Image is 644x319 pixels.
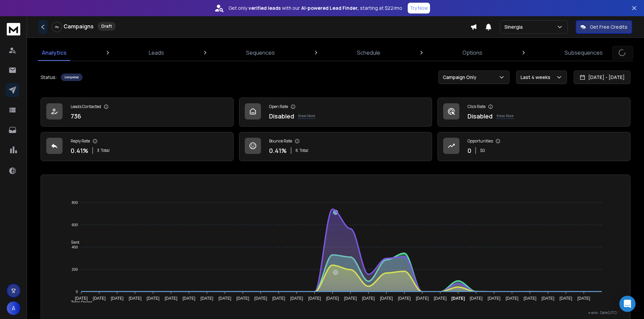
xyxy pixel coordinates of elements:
[524,296,536,301] tspan: [DATE]
[66,300,93,305] span: Total Opens
[71,138,90,144] p: Reply Rate
[357,49,380,57] p: Schedule
[468,104,485,109] p: Click Rate
[269,104,288,109] p: Open Rate
[71,111,81,121] p: 736
[458,45,486,61] a: Options
[239,98,432,127] a: Open RateDisabledKnow More
[183,296,195,301] tspan: [DATE]
[72,201,78,205] tspan: 800
[149,49,164,57] p: Leads
[462,49,482,57] p: Options
[295,148,298,153] span: 6
[52,310,619,315] p: x-axis : Date(UTC)
[559,296,572,301] tspan: [DATE]
[7,301,20,315] button: A
[111,296,124,301] tspan: [DATE]
[147,296,160,301] tspan: [DATE]
[398,296,411,301] tspan: [DATE]
[574,71,630,84] button: [DATE] - [DATE]
[55,25,59,29] p: 0 %
[41,74,57,81] p: Status:
[362,296,375,301] tspan: [DATE]
[300,148,308,153] span: Total
[41,132,234,161] a: Reply Rate0.41%3Total
[488,296,501,301] tspan: [DATE]
[98,22,116,31] div: Draft
[619,296,636,312] div: Open Intercom Messenger
[542,296,554,301] tspan: [DATE]
[437,98,630,127] a: Click RateDisabledKnow More
[236,296,249,301] tspan: [DATE]
[76,290,78,294] tspan: 0
[565,49,603,57] p: Subsequences
[61,74,82,81] div: Completed
[290,296,303,301] tspan: [DATE]
[506,296,519,301] tspan: [DATE]
[272,296,285,301] tspan: [DATE]
[101,148,110,153] span: Total
[200,296,213,301] tspan: [DATE]
[66,240,79,245] span: Sent
[64,22,94,30] h1: Campaigns
[38,45,71,61] a: Analytics
[72,245,78,249] tspan: 400
[301,5,359,11] strong: AI-powered Lead Finder,
[344,296,357,301] tspan: [DATE]
[269,146,287,155] p: 0.41 %
[468,111,493,121] p: Disabled
[504,24,525,30] p: Sinergia
[408,3,430,14] button: Try Now
[145,45,168,61] a: Leads
[353,45,384,61] a: Schedule
[269,111,294,121] p: Disabled
[165,296,177,301] tspan: [DATE]
[298,113,315,119] p: Know More
[521,74,553,81] p: Last 4 weeks
[218,296,231,301] tspan: [DATE]
[93,296,106,301] tspan: [DATE]
[434,296,447,301] tspan: [DATE]
[576,20,632,34] button: Get Free Credits
[416,296,429,301] tspan: [DATE]
[326,296,339,301] tspan: [DATE]
[468,138,493,144] p: Opportunities
[71,146,88,155] p: 0.41 %
[269,138,292,144] p: Bounce Rate
[75,296,88,301] tspan: [DATE]
[7,23,20,35] img: logo
[254,296,267,301] tspan: [DATE]
[468,146,471,155] p: 0
[42,49,67,57] p: Analytics
[437,132,630,161] a: Opportunities0$0
[72,223,78,227] tspan: 600
[129,296,142,301] tspan: [DATE]
[590,24,627,30] p: Get Free Credits
[97,148,99,153] span: 3
[308,296,321,301] tspan: [DATE]
[410,5,428,11] p: Try Now
[246,49,275,57] p: Sequences
[443,74,479,81] p: Campaign Only
[470,296,482,301] tspan: [DATE]
[72,267,78,271] tspan: 200
[248,5,281,11] strong: verified leads
[242,45,279,61] a: Sequences
[451,296,465,301] tspan: [DATE]
[497,113,514,119] p: Know More
[560,45,607,61] a: Subsequences
[380,296,393,301] tspan: [DATE]
[229,5,402,11] p: Get only with our starting at $22/mo
[71,104,101,109] p: Leads Contacted
[480,148,485,153] p: $ 0
[577,296,590,301] tspan: [DATE]
[239,132,432,161] a: Bounce Rate0.41%6Total
[41,98,234,127] a: Leads Contacted736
